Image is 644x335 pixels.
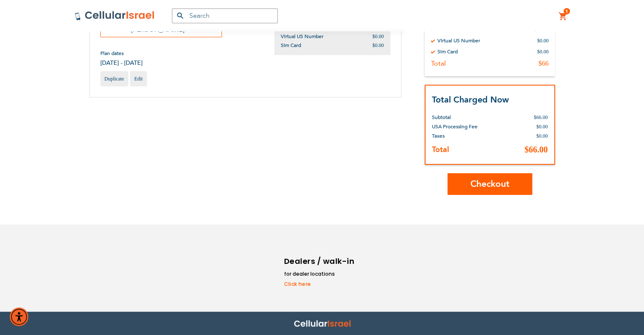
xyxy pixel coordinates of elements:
[281,33,323,40] span: Virtual US Number
[448,173,532,195] button: Checkout
[284,255,356,268] h6: Dealers / walk-in
[100,71,129,86] a: Duplicate
[75,11,155,21] img: Cellular Israel Logo
[10,307,28,326] div: Accessibility Menu
[534,114,548,120] span: $66.00
[537,37,549,44] div: $0.00
[437,37,480,44] div: Virtual US Number
[284,270,356,278] li: for dealer locations
[105,76,124,82] span: Duplicate
[470,178,509,190] span: Checkout
[536,124,548,130] span: $0.00
[432,94,509,105] strong: Total Charged Now
[373,42,384,48] span: $0.00
[432,144,449,155] strong: Total
[100,50,143,57] span: Plan dates
[525,145,548,154] span: $66.00
[432,131,509,141] th: Taxes
[558,11,568,22] a: 1
[281,42,301,49] span: Sim Card
[432,123,478,130] span: USA Processing Fee
[373,33,384,39] span: $0.00
[100,59,143,67] span: [DATE] - [DATE]
[537,48,549,55] div: $0.00
[437,48,458,55] div: Sim Card
[565,8,568,15] span: 1
[431,59,446,68] div: Total
[134,76,143,82] span: Edit
[130,71,147,86] a: Edit
[536,133,548,139] span: $0.00
[172,8,278,23] input: Search
[284,280,356,288] a: Click here
[432,106,509,122] th: Subtotal
[539,59,549,68] div: $66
